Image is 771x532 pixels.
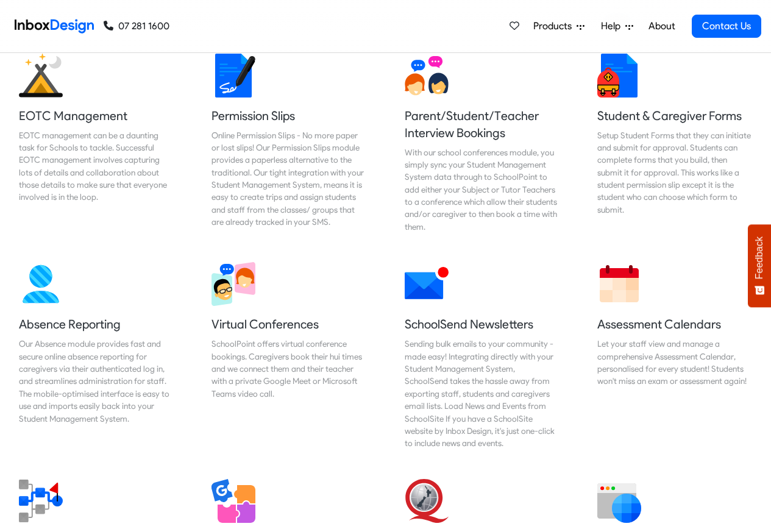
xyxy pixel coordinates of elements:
img: 2022_01_12_icon_mail_notification.svg [405,262,449,306]
div: Our Absence module provides fast and secure online absence reporting for caregivers via their aut... [19,338,174,425]
a: Contact Us [692,15,761,38]
h5: Assessment Calendars [597,316,752,333]
div: Setup Student Forms that they can initiate and submit for approval. Students can complete forms t... [597,129,752,216]
a: Help [596,14,638,38]
a: About [645,14,678,38]
div: SchoolPoint offers virtual conference bookings. Caregivers book their hui times and we connect th... [211,338,366,400]
a: 07 281 1600 [104,19,169,34]
div: Sending bulk emails to your community - made easy! Integrating directly with your Student Managem... [405,338,560,450]
a: SchoolSend Newsletters Sending bulk emails to your community - made easy! Integrating directly wi... [395,252,569,459]
img: 2022_03_30_icon_virtual_conferences.svg [211,262,255,306]
img: 2022_01_18_icon_signature.svg [211,54,255,98]
h5: Parent/Student/Teacher Interview Bookings [405,107,560,141]
img: 2022_01_13_icon_google_integration.svg [211,479,255,523]
a: Products [528,14,589,38]
span: Help [601,19,625,34]
img: 2022_01_13_icon_career_management.svg [19,479,63,523]
h5: Virtual Conferences [211,316,366,333]
a: EOTC Management EOTC management can be a daunting task for Schools to tackle. Successful EOTC man... [9,44,183,243]
img: 2022_01_25_icon_eonz.svg [19,54,63,98]
a: Virtual Conferences SchoolPoint offers virtual conference bookings. Caregivers book their hui tim... [202,252,376,459]
div: With our school conferences module, you simply sync your Student Management System data through t... [405,146,560,233]
img: 2022_01_12_icon_website.svg [597,479,641,523]
button: Feedback - Show survey [748,224,771,307]
h5: Permission Slips [211,107,366,124]
img: 2022_01_13_icon_nzqa.svg [405,479,449,523]
img: 2022_01_13_icon_calendar.svg [597,262,641,306]
h5: EOTC Management [19,107,174,124]
span: Feedback [754,236,765,279]
a: Student & Caregiver Forms Setup Student Forms that they can initiate and submit for approval. Stu... [588,44,762,243]
div: Let your staff view and manage a comprehensive Assessment Calendar, personalised for every studen... [597,338,752,388]
a: Absence Reporting Our Absence module provides fast and secure online absence reporting for caregi... [9,252,183,459]
span: Products [533,19,577,34]
h5: Student & Caregiver Forms [597,107,752,124]
a: Assessment Calendars Let your staff view and manage a comprehensive Assessment Calendar, personal... [588,252,762,459]
a: Permission Slips Online Permission Slips - No more paper or lost slips! ​Our Permission Slips mod... [202,44,376,243]
img: 2022_01_13_icon_conversation.svg [405,54,449,98]
div: EOTC management can be a daunting task for Schools to tackle. Successful EOTC management involves... [19,129,174,204]
div: Online Permission Slips - No more paper or lost slips! ​Our Permission Slips module provides a pa... [211,129,366,229]
a: Parent/Student/Teacher Interview Bookings With our school conferences module, you simply sync you... [395,44,569,243]
h5: SchoolSend Newsletters [405,316,560,333]
img: 2022_01_13_icon_absence.svg [19,262,63,306]
img: 2022_01_13_icon_student_form.svg [597,54,641,98]
h5: Absence Reporting [19,316,174,333]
